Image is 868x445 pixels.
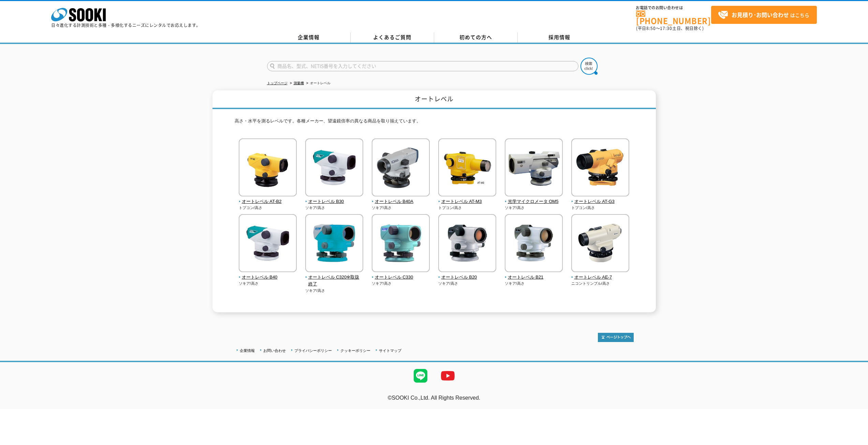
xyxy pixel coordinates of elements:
[571,267,630,281] a: オートレベル AE-7
[438,267,497,281] a: オートレベル B20
[235,118,634,128] p: 高さ・水平を測るレベルです。各種メーカー、望遠鏡倍率の異なる商品を取り揃えています。
[505,205,563,211] p: ソキア/高さ
[571,205,630,211] p: トプコン/高さ
[646,25,656,31] span: 8:50
[372,267,430,281] a: オートレベル C330
[459,33,492,41] span: 初めての方へ
[372,281,430,286] p: ソキア/高さ
[505,192,563,205] a: 光学マイクロメータ OM5
[379,348,401,353] a: サイトマップ
[305,198,364,205] span: オートレベル B30
[267,61,578,71] input: 商品名、型式、NETIS番号を入力してください
[351,32,434,43] a: よくあるご質問
[372,214,430,274] img: オートレベル C330
[711,6,817,24] a: お見積り･お問い合わせはこちら
[571,214,629,274] img: オートレベル AE-7
[505,281,563,286] p: ソキア/高さ
[263,348,286,353] a: お問い合わせ
[239,267,297,281] a: オートレベル B40
[239,214,297,274] img: オートレベル B40
[212,90,656,109] h1: オートレベル
[505,198,563,205] span: 光学マイクロメータ OM5
[372,205,430,211] p: ソキア/高さ
[407,362,434,389] img: LINE
[267,81,288,85] a: トップページ
[842,402,868,408] a: テストMail
[438,138,496,198] img: オートレベル AT-M3
[732,11,789,19] strong: お見積り･お問い合わせ
[438,281,497,286] p: ソキア/高さ
[305,288,364,294] p: ソキア/高さ
[372,192,430,205] a: オートレベル B40A
[372,138,430,198] img: オートレベル B40A
[438,214,496,274] img: オートレベル B20
[505,214,563,274] img: オートレベル B21
[434,362,461,389] img: YouTube
[505,274,563,281] span: オートレベル B21
[305,138,363,198] img: オートレベル B30
[51,23,201,27] p: 日々進化する計測技術と多種・多様化するニーズにレンタルでお応えします。
[636,11,711,25] a: [PHONE_NUMBER]
[372,274,430,281] span: オートレベル C330
[434,32,518,43] a: 初めての方へ
[438,198,497,205] span: オートレベル AT-M3
[438,274,497,281] span: オートレベル B20
[636,6,711,10] span: お電話でのお問い合わせは
[294,348,332,353] a: プライバシーポリシー
[305,274,364,288] span: オートレベル C320※取扱終了
[571,138,629,198] img: オートレベル AT-G3
[571,281,630,286] p: ニコントリンブル/高さ
[438,192,497,205] a: オートレベル AT-M3
[305,214,363,274] img: オートレベル C320※取扱終了
[239,281,297,286] p: ソキア/高さ
[305,192,364,205] a: オートレベル B30
[571,274,630,281] span: オートレベル AE-7
[340,348,370,353] a: クッキーポリシー
[505,267,563,281] a: オートレベル B21
[718,10,809,20] span: はこちら
[240,348,255,353] a: 企業情報
[438,205,497,211] p: トプコン/高さ
[294,81,304,85] a: 測量機
[580,58,598,75] img: btn_search.png
[571,198,630,205] span: オートレベル AT-G3
[305,267,364,288] a: オートレベル C320※取扱終了
[239,198,297,205] span: オートレベル AT-B2
[505,138,563,198] img: 光学マイクロメータ OM5
[571,192,630,205] a: オートレベル AT-G3
[239,205,297,211] p: トプコン/高さ
[305,205,364,211] p: ソキア/高さ
[636,25,704,31] span: (平日 ～ 土日、祝日除く)
[305,80,330,87] li: オートレベル
[239,138,297,198] img: オートレベル AT-B2
[267,32,351,43] a: 企業情報
[518,32,601,43] a: 採用情報
[239,192,297,205] a: オートレベル AT-B2
[372,198,430,205] span: オートレベル B40A
[660,25,672,31] span: 17:30
[598,333,634,342] img: トップページへ
[239,274,297,281] span: オートレベル B40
